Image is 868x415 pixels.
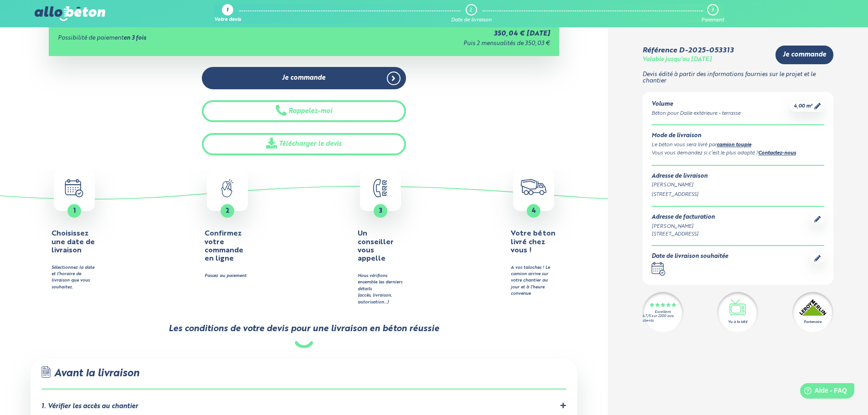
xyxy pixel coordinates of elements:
p: Devis édité à partir des informations fournies sur le projet et le chantier [642,72,833,85]
span: 1 [73,208,76,214]
div: Sélectionnez la date et l’horaire de livraison que vous souhaitez. [51,265,97,291]
div: Référence D-2025-053313 [642,46,734,55]
h4: Confirmez votre commande en ligne [205,230,250,263]
div: 350,04 € [DATE] [306,30,550,38]
a: 2 Confirmez votre commande en ligne Passez au paiement [153,170,302,280]
div: Nous vérifions ensemble les derniers détails (accès, livraison, autorisation…) [358,273,403,306]
img: allobéton [35,6,105,21]
div: Mode de livraison [652,133,824,139]
h4: Votre béton livré chez vous ! [511,230,556,255]
div: Passez au paiement [205,273,250,279]
button: 3 Un conseiller vous appelle Nous vérifions ensemble les derniers détails(accès, livraison, autor... [306,170,455,306]
span: 4 [532,208,536,214]
div: Date de livraison souhaitée [652,253,728,260]
div: 4.7/5 sur 2300 avis clients [642,314,683,323]
iframe: Help widget launcher [787,379,858,405]
span: 2 [226,208,230,214]
a: 3 Paiement [701,4,724,23]
div: Possibilité de paiement [58,35,307,42]
div: Le béton vous sera livré par [652,141,824,149]
div: 2 [469,7,472,13]
div: Volume [652,101,740,108]
a: Je commande [776,46,833,64]
div: [PERSON_NAME] [652,223,715,231]
h4: Choisissez une date de livraison [51,230,97,255]
h4: Un conseiller vous appelle [358,230,403,263]
div: [STREET_ADDRESS] [652,191,824,199]
a: Contactez-nous [758,151,796,156]
div: Les conditions de votre devis pour une livraison en béton réussie [169,324,439,334]
div: Avant la livraison [41,366,566,389]
div: Valable jusqu'au [DATE] [642,56,712,63]
div: 1 [226,8,228,14]
strong: en 3 fois [123,35,146,41]
a: camion toupie [717,143,751,148]
div: A vos taloches ! Le camion arrive sur votre chantier au jour et à l'heure convenue [511,265,556,297]
div: Excellent [655,310,671,314]
div: Paiement [701,17,724,23]
button: Rappelez-moi [202,100,406,123]
div: Béton pour Dalle extérieure - terrasse [652,110,740,118]
a: Télécharger le devis [202,133,406,155]
img: truck.c7a9816ed8b9b1312949.png [521,179,547,195]
div: [STREET_ADDRESS] [652,231,715,238]
div: Vous vous demandez si c’est le plus adapté ? . [652,149,824,158]
div: Puis 2 mensualités de 350,03 € [306,41,550,47]
div: Date de livraison [451,17,492,23]
span: 3 [379,208,382,214]
span: Je commande [783,51,826,59]
a: 1 Votre devis [214,4,241,23]
div: Adresse de facturation [652,214,715,221]
div: 3 [711,7,714,13]
div: Partenaire [804,319,822,325]
a: 2 Date de livraison [451,4,492,23]
div: [PERSON_NAME] [652,181,824,189]
div: Vu à la télé [728,319,747,325]
div: Votre devis [214,17,241,23]
a: Je commande [202,67,406,89]
div: Adresse de livraison [652,173,824,180]
div: 1. Vérifier les accès au chantier [41,403,138,410]
span: Je commande [282,74,325,82]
